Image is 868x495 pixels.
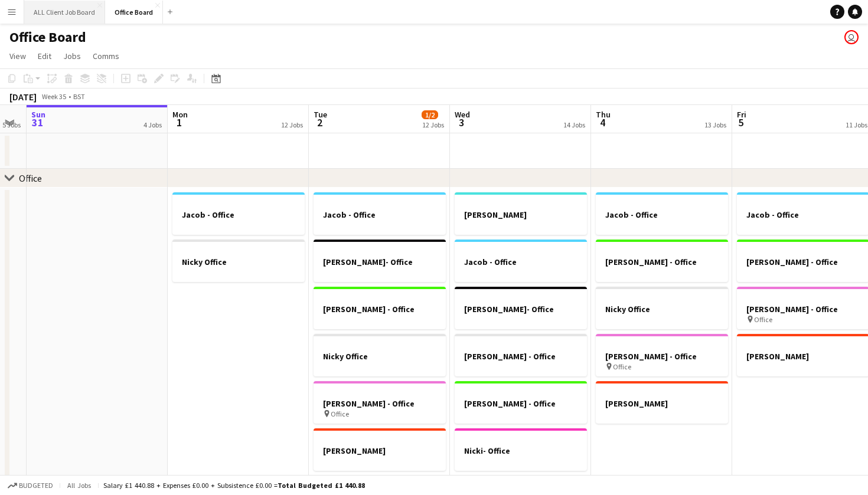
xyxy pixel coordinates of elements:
[455,192,587,235] app-job-card: [PERSON_NAME]
[19,172,42,184] div: Office
[331,409,349,418] span: Office
[455,257,587,267] h3: Jacob - Office
[58,48,86,64] a: Jobs
[314,304,446,314] h3: [PERSON_NAME] - Office
[172,257,305,267] h3: Nicky Office
[455,381,587,424] app-job-card: [PERSON_NAME] - Office
[312,116,327,129] span: 2
[596,257,728,267] h3: [PERSON_NAME] - Office
[172,192,305,235] app-job-card: Jacob - Office
[73,92,85,101] div: BST
[314,209,446,220] h3: Jacob - Office
[596,209,728,220] h3: Jacob - Office
[38,51,51,61] span: Edit
[33,48,56,64] a: Edit
[455,287,587,329] div: [PERSON_NAME]- Office
[455,351,587,362] h3: [PERSON_NAME] - Office
[596,109,611,120] span: Thu
[314,351,446,362] h3: Nicky Office
[455,209,587,220] h3: [PERSON_NAME]
[172,209,305,220] h3: Jacob - Office
[314,109,327,120] span: Tue
[844,30,859,44] app-user-avatar: Suzy Cody
[314,257,446,267] h3: [PERSON_NAME]- Office
[172,109,188,120] span: Mon
[455,398,587,409] h3: [PERSON_NAME] - Office
[596,381,728,424] app-job-card: [PERSON_NAME]
[455,240,587,282] app-job-card: Jacob - Office
[314,240,446,282] app-job-card: [PERSON_NAME]- Office
[314,334,446,376] app-job-card: Nicky Office
[88,48,124,64] a: Comms
[314,398,446,409] h3: [PERSON_NAME] - Office
[2,120,21,129] div: 5 Jobs
[455,109,470,120] span: Wed
[455,304,587,314] h3: [PERSON_NAME]- Office
[171,116,188,129] span: 1
[9,51,26,61] span: View
[314,287,446,329] app-job-card: [PERSON_NAME] - Office
[422,110,438,119] span: 1/2
[594,116,611,129] span: 4
[596,192,728,235] app-job-card: Jacob - Office
[6,479,55,492] button: Budgeted
[613,362,631,371] span: Office
[704,120,726,129] div: 13 Jobs
[314,381,446,424] app-job-card: [PERSON_NAME] - Office Office
[596,398,728,409] h3: [PERSON_NAME]
[24,1,105,24] button: ALL Client Job Board
[563,120,585,129] div: 14 Jobs
[281,120,303,129] div: 12 Jobs
[455,445,587,456] h3: Nicki- Office
[39,92,68,101] span: Week 35
[735,116,746,129] span: 5
[63,51,81,61] span: Jobs
[455,428,587,471] app-job-card: Nicki- Office
[5,48,31,64] a: View
[453,116,470,129] span: 3
[31,109,45,120] span: Sun
[103,481,365,490] div: Salary £1 440.88 + Expenses £0.00 + Subsistence £0.00 =
[278,481,365,490] span: Total Budgeted £1 440.88
[596,304,728,314] h3: Nicky Office
[30,116,45,129] span: 31
[596,334,728,376] app-job-card: [PERSON_NAME] - Office Office
[19,481,53,490] span: Budgeted
[455,334,587,376] app-job-card: [PERSON_NAME] - Office
[9,28,86,46] h1: Office Board
[754,315,772,324] span: Office
[9,91,37,103] div: [DATE]
[314,445,446,456] h3: [PERSON_NAME]
[422,120,444,129] div: 12 Jobs
[314,428,446,471] app-job-card: [PERSON_NAME]
[846,120,867,129] div: 11 Jobs
[596,240,728,282] app-job-card: [PERSON_NAME] - Office
[93,51,119,61] span: Comms
[65,481,93,490] span: All jobs
[105,1,163,24] button: Office Board
[737,109,746,120] span: Fri
[596,287,728,329] app-job-card: Nicky Office
[596,351,728,362] h3: [PERSON_NAME] - Office
[143,120,162,129] div: 4 Jobs
[314,192,446,235] app-job-card: Jacob - Office
[172,240,305,282] app-job-card: Nicky Office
